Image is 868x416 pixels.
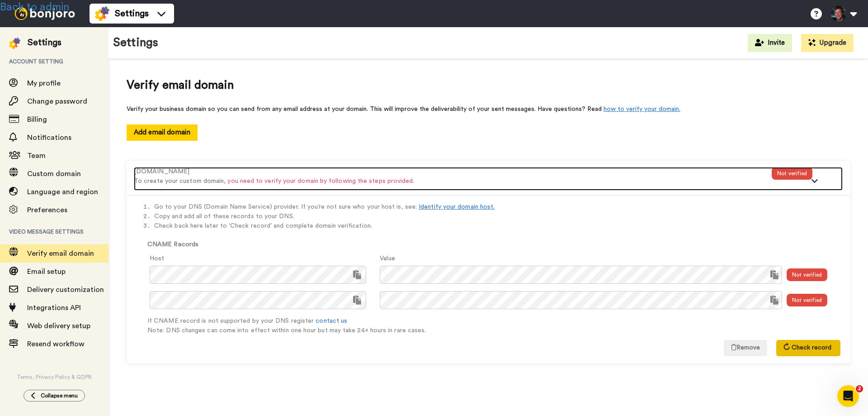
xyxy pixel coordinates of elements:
span: Settings [115,7,149,20]
div: Not verified [787,294,827,306]
div: Not verified [787,268,827,281]
span: Notifications [27,134,71,141]
li: Go to your DNS (Domain Name Service) provider. If you’re not sure who your host is, see: [154,202,840,212]
p: To create your custom domain, [134,177,772,186]
button: Invite [748,34,792,52]
a: contact us [316,318,347,324]
span: Verify email domain [27,250,94,257]
span: Billing [27,116,47,123]
label: Value [380,254,395,263]
a: how to verify your domain. [604,106,680,112]
span: Check record [792,344,831,351]
label: Host [150,254,164,263]
span: Web delivery setup [27,322,90,330]
span: Language and region [27,188,98,196]
span: you need to verify your domain by following the steps provided. [227,178,414,184]
span: Change password [27,98,87,105]
img: settings-colored.svg [95,6,109,21]
button: Upgrade [801,34,854,52]
a: Identify your domain host. [419,204,495,210]
button: Collapse menu [24,390,85,402]
div: Verify your business domain so you can send from any email address at your domain. This will impr... [127,105,850,114]
div: Not verified [772,167,812,180]
span: Preferences [27,206,67,214]
span: 2 [856,385,863,392]
span: Team [27,152,46,159]
b: CNAME Records [147,241,198,248]
span: Custom domain [27,170,81,177]
iframe: Intercom live chat [837,385,859,407]
a: [DOMAIN_NAME]To create your custom domain, you need to verify your domain by following the steps ... [134,167,843,175]
li: Copy and add all of these records to your DNS. [154,212,840,221]
button: Check record [776,340,840,356]
span: Verify email domain [127,77,850,94]
img: settings-colored.svg [9,38,20,49]
p: Note: DNS changes can come into effect within one hour but may take 24+ hours in rare cases. [147,326,840,335]
span: My profile [27,80,61,87]
span: Integrations API [27,304,81,311]
li: Check back here later to ‘Check record’ and complete domain verification. [154,221,840,231]
span: Email setup [27,268,66,275]
button: Remove [724,340,767,356]
button: Add email domain [127,124,198,140]
span: Resend workflow [27,340,85,348]
span: Collapse menu [41,392,78,399]
h1: Settings [113,36,158,49]
span: Delivery customization [27,286,104,293]
div: [DOMAIN_NAME] [134,167,772,177]
div: Settings [28,36,61,49]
